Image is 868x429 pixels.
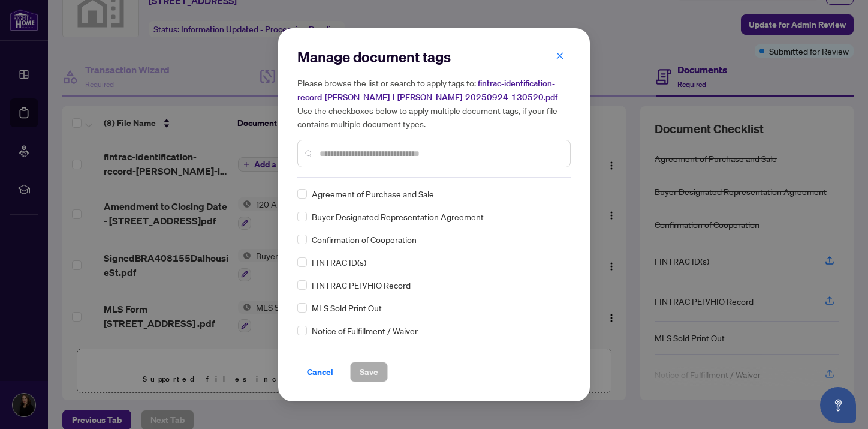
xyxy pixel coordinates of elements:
[312,301,382,314] span: MLS Sold Print Out
[297,47,571,67] h2: Manage document tags
[312,256,366,269] span: FINTRAC ID(s)
[556,52,564,60] span: close
[312,324,418,337] span: Notice of Fulfillment / Waiver
[297,78,557,103] span: fintrac-identification-record-[PERSON_NAME]-l-[PERSON_NAME]-20250924-130520.pdf
[297,76,571,130] h5: Please browse the list or search to apply tags to: Use the checkboxes below to apply multiple doc...
[312,210,484,223] span: Buyer Designated Representation Agreement
[312,233,417,246] span: Confirmation of Cooperation
[312,278,411,292] span: FINTRAC PEP/HIO Record
[820,387,856,423] button: Open asap
[312,187,434,200] span: Agreement of Purchase and Sale
[350,362,388,382] button: Save
[297,362,343,382] button: Cancel
[307,362,333,382] span: Cancel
